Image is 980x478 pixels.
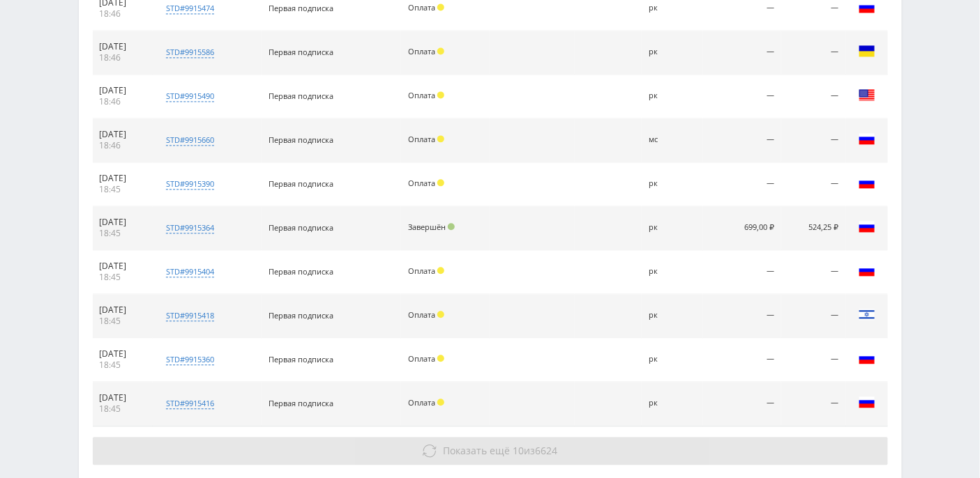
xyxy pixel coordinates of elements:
span: Первая подписка [269,3,333,13]
div: 18:45 [100,360,146,371]
div: рк [649,223,696,232]
td: — [703,31,782,75]
span: Завершён [408,222,446,232]
div: [DATE] [100,348,146,360]
td: — [703,162,782,206]
td: — [781,338,845,382]
div: std#9915416 [166,398,214,409]
div: std#9915390 [166,178,214,190]
td: — [781,382,845,426]
div: std#9915404 [166,266,214,277]
div: std#9915364 [166,222,214,233]
span: Оплата [408,309,435,320]
td: — [781,31,845,75]
span: Первая подписка [269,178,333,189]
span: Первая подписка [269,47,333,57]
div: рк [649,311,696,320]
div: std#9915490 [166,91,214,102]
span: Оплата [408,46,435,56]
div: 18:45 [100,403,146,415]
span: из [443,444,557,457]
span: Оплата [408,90,435,100]
div: std#9915586 [166,47,214,58]
div: std#9915418 [166,310,214,321]
div: std#9915660 [166,134,214,146]
div: std#9915360 [166,354,214,365]
div: 18:46 [100,8,146,20]
span: Первая подписка [269,222,333,233]
td: — [703,250,782,294]
div: [DATE] [100,261,146,272]
td: — [703,382,782,426]
img: usa.png [859,86,875,103]
span: Оплата [408,134,435,144]
span: Холд [437,3,444,10]
span: Холд [437,267,444,274]
span: Оплата [408,353,435,364]
div: мс [649,135,696,144]
td: 699,00 ₽ [703,206,782,250]
span: Показать ещё [443,444,510,457]
div: 18:46 [100,140,146,151]
div: 18:45 [100,316,146,327]
div: std#9915474 [166,3,214,14]
td: — [781,75,845,118]
div: [DATE] [100,173,146,184]
td: 524,25 ₽ [781,206,845,250]
td: — [703,294,782,338]
td: — [703,75,782,118]
div: [DATE] [100,392,146,403]
img: rus.png [859,262,875,279]
div: рк [649,267,696,276]
img: rus.png [859,130,875,147]
span: 6624 [535,444,557,457]
div: 18:46 [100,52,146,63]
div: рк [649,355,696,364]
div: 18:45 [100,184,146,195]
span: Холд [437,135,444,142]
span: Оплата [408,2,435,13]
span: Холд [437,47,444,54]
td: — [703,118,782,162]
span: Первая подписка [269,398,333,408]
img: rus.png [859,394,875,410]
div: [DATE] [100,85,146,96]
span: Первая подписка [269,91,333,101]
span: Первая подписка [269,134,333,145]
div: [DATE] [100,41,146,52]
span: Оплата [408,265,435,276]
div: рк [649,91,696,100]
td: — [781,294,845,338]
button: Показать ещё 10из6624 [93,437,888,465]
div: [DATE] [100,217,146,228]
img: rus.png [859,218,875,235]
td: — [781,250,845,294]
span: Холд [437,179,444,186]
span: Холд [437,311,444,318]
span: Первая подписка [269,354,333,364]
div: рк [649,3,696,13]
span: Первая подписка [269,310,333,321]
span: Первая подписка [269,266,333,277]
div: 18:46 [100,96,146,107]
span: Оплата [408,178,435,188]
div: 18:45 [100,228,146,239]
div: рк [649,179,696,188]
div: [DATE] [100,304,146,316]
img: ukr.png [859,43,875,59]
span: Холд [437,91,444,98]
img: isr.png [859,306,875,323]
div: рк [649,399,696,408]
td: — [703,338,782,382]
td: — [781,162,845,206]
span: Холд [437,355,444,362]
img: rus.png [859,350,875,367]
span: Подтвержден [448,223,455,230]
span: Холд [437,399,444,406]
span: 10 [513,444,524,457]
div: 18:45 [100,272,146,283]
span: Оплата [408,397,435,408]
td: — [781,118,845,162]
div: [DATE] [100,129,146,140]
img: rus.png [859,174,875,191]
